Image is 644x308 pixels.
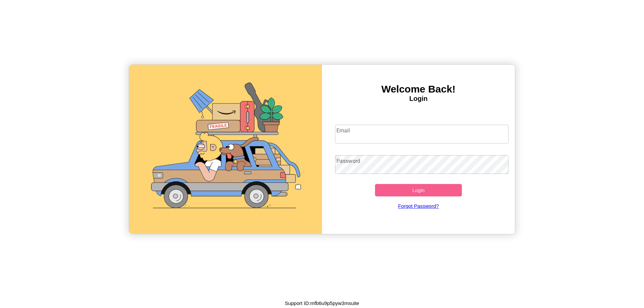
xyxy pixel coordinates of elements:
h4: Login [322,95,515,103]
p: Support ID: mfb6u9p5pyw3msuite [285,299,359,308]
a: Forgot Password? [332,196,505,215]
button: Login [375,184,462,196]
img: gif [129,65,322,234]
h3: Welcome Back! [322,83,515,95]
